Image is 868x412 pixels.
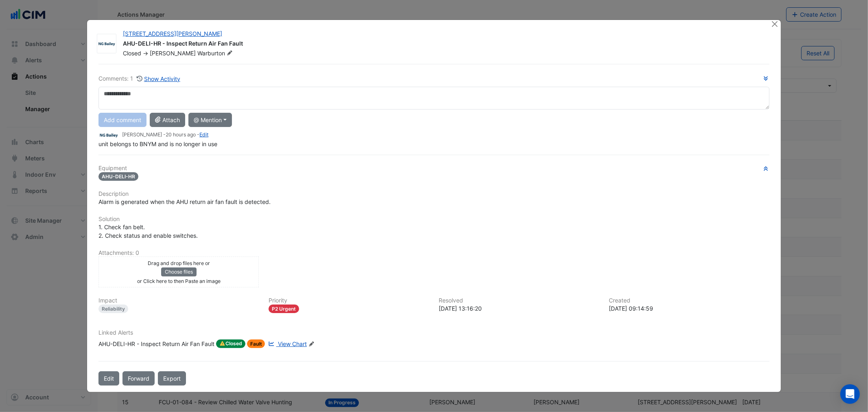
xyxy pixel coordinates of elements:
h6: Solution [98,216,769,223]
div: Comments: 1 [98,74,181,83]
button: @ Mention [188,113,232,127]
span: Closed [123,50,141,57]
button: Show Activity [136,74,181,83]
div: [DATE] 09:14:59 [609,304,770,313]
img: NG Bailey [98,131,119,140]
h6: Priority [269,297,429,304]
button: Edit [98,371,119,386]
div: Open Intercom Messenger [840,384,860,404]
h6: Resolved [439,297,599,304]
h6: Impact [98,297,259,304]
h6: Attachments: 0 [98,250,769,256]
a: View Chart [267,340,306,348]
span: 2025-09-24 13:16:14 [166,131,196,138]
div: AHU-DELI-HR - Inspect Return Air Fan Fault [123,39,761,49]
h6: Equipment [98,165,769,172]
button: Close [771,20,779,28]
a: Export [158,371,186,386]
div: [DATE] 13:16:20 [439,304,599,313]
span: Closed [216,340,245,348]
small: or Click here to then Paste an image [137,278,221,284]
button: Choose files [161,267,197,276]
h6: Description [98,191,769,197]
h6: Created [609,297,770,304]
img: NG Bailey [97,39,116,48]
span: View Chart [278,340,307,347]
h6: Linked Alerts [98,329,769,336]
small: Drag and drop files here or [148,260,210,266]
span: [PERSON_NAME] [150,50,196,57]
button: Attach [150,113,185,127]
span: AHU-DELI-HR [98,172,138,181]
a: Edit [199,131,208,138]
span: -> [143,50,148,57]
button: Forward [122,371,155,386]
span: unit belongs to BNYM and is no longer in use [98,140,217,147]
span: Alarm is generated when the AHU return air fan fault is detected. [98,198,271,205]
div: Reliability [98,305,128,313]
span: 1. Check fan belt. 2. Check status and enable switches. [98,224,198,239]
a: [STREET_ADDRESS][PERSON_NAME] [123,30,222,37]
div: AHU-DELI-HR - Inspect Return Air Fan Fault [98,340,214,348]
div: P2 Urgent [269,305,299,313]
span: Warburton [197,49,234,57]
fa-icon: Edit Linked Alerts [308,341,315,347]
small: [PERSON_NAME] - - [122,131,208,138]
span: Fault [247,340,265,348]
